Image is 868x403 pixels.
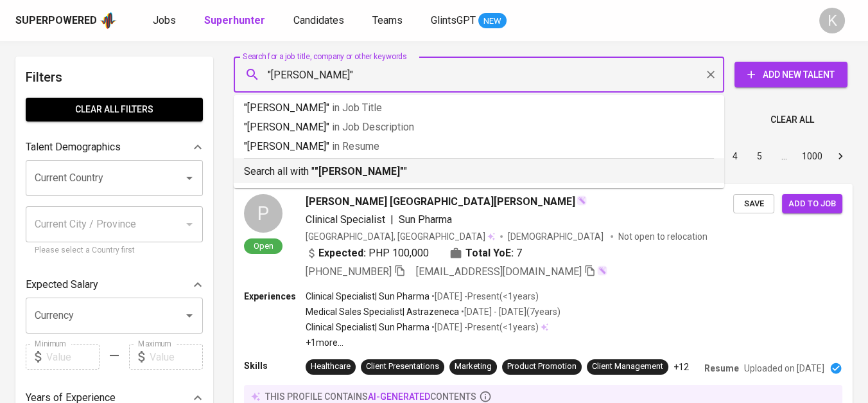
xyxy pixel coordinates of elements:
img: app logo [100,11,117,30]
span: GlintsGPT [431,14,476,26]
a: Superhunter [204,13,268,29]
span: Save [740,197,768,211]
span: Add New Talent [745,67,837,83]
p: Please select a Country first [35,244,194,257]
p: Clinical Specialist | Sun Pharma [306,321,430,334]
div: PHP 100,000 [306,246,429,261]
p: +1 more ... [306,336,560,349]
span: Sun Pharma [399,213,452,226]
input: Value [46,344,100,370]
div: Expected Salary [26,272,203,298]
span: Clear All [770,112,814,128]
div: Superpowered [15,13,97,28]
span: Clinical Specialist [306,213,385,226]
div: Talent Demographics [26,134,203,160]
button: Go to next page [830,146,851,166]
span: Jobs [153,14,176,26]
p: • [DATE] - Present ( <1 years ) [430,321,539,334]
button: Open [180,169,198,187]
a: Teams [372,13,405,29]
p: Uploaded on [DATE] [744,362,824,375]
p: Clinical Specialist | Sun Pharma [306,290,430,303]
b: Expected: [318,246,366,261]
div: Client Presentations [366,361,439,373]
span: in Resume [332,140,379,152]
button: Go to page 5 [749,146,770,166]
p: Experiences [244,290,306,303]
button: Go to page 4 [725,146,745,166]
p: "[PERSON_NAME]" [244,120,714,135]
b: Superhunter [204,14,265,26]
button: Add to job [782,194,842,214]
input: Value [150,344,203,370]
span: [PERSON_NAME] [GEOGRAPHIC_DATA][PERSON_NAME] [306,194,575,210]
div: Marketing [455,361,492,373]
span: AI-generated [368,391,430,402]
p: this profile contains contents [265,390,476,403]
span: [EMAIL_ADDRESS][DOMAIN_NAME] [416,265,582,278]
div: K [819,8,845,33]
span: Teams [372,14,403,26]
button: Clear [702,66,720,84]
p: Medical Sales Specialist | Astrazeneca [306,305,459,318]
span: [PHONE_NUMBER] [306,265,392,278]
p: • [DATE] - [DATE] ( 7 years ) [459,305,560,318]
p: Skills [244,359,306,372]
p: +12 [673,361,689,373]
p: Expected Salary [26,277,98,292]
img: magic_wand.svg [597,265,607,276]
div: Client Management [592,361,663,373]
span: [DEMOGRAPHIC_DATA] [508,230,605,243]
button: Clear All filters [26,98,203,121]
button: Go to page 1000 [798,146,826,166]
span: Open [248,240,279,251]
span: Add to job [788,197,836,211]
span: Clear All filters [36,102,193,118]
p: Not open to relocation [618,230,707,243]
p: Search all with " " [244,164,714,179]
p: • [DATE] - Present ( <1 years ) [430,290,539,303]
img: magic_wand.svg [577,195,587,206]
span: in Job Title [332,102,382,114]
p: Resume [704,362,739,375]
a: Superpoweredapp logo [15,11,117,30]
div: … [774,150,794,163]
b: "[PERSON_NAME]" [315,165,404,177]
b: Total YoE: [465,246,514,261]
p: "[PERSON_NAME]" [244,100,714,116]
button: Clear All [765,108,819,132]
span: in Job Description [332,121,414,133]
div: [GEOGRAPHIC_DATA], [GEOGRAPHIC_DATA] [306,230,495,243]
h6: Filters [26,67,203,87]
div: P [244,194,282,233]
a: GlintsGPT NEW [431,13,507,29]
span: | [390,212,394,228]
button: Open [180,307,198,325]
div: Healthcare [311,361,351,373]
a: Jobs [153,13,178,29]
button: Add New Talent [734,62,847,87]
span: Candidates [293,14,344,26]
span: 7 [516,246,522,261]
p: "[PERSON_NAME]" [244,139,714,154]
div: Product Promotion [507,361,577,373]
nav: pagination navigation [625,146,853,166]
a: Candidates [293,13,347,29]
span: NEW [478,15,507,28]
button: Save [733,194,774,214]
p: Talent Demographics [26,139,121,155]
